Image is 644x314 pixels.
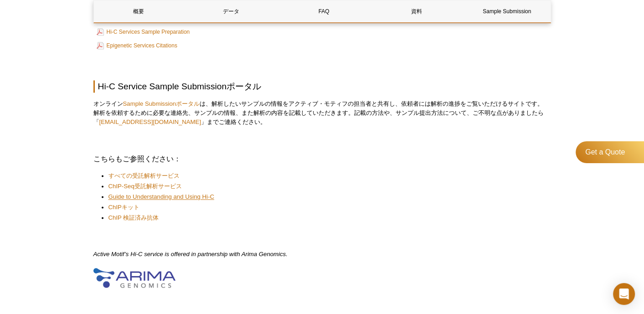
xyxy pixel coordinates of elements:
img: Armia logo [93,268,175,288]
a: ChIP-Seq受託解析サービス [108,182,182,191]
a: Get a Quote [576,141,644,163]
a: 概要 [94,0,184,22]
a: すべての受託解析サービス [108,171,180,180]
a: Hi-C Services Sample Preparation [97,26,190,37]
a: ChIP 検証済み抗体 [108,213,159,222]
h2: Hi-C Service Sample Submissionポータル [93,80,551,93]
a: Sample Submission [464,0,550,22]
a: Guide to Understanding and Using Hi-C​ [108,192,214,201]
p: オンライン は、解析したいサンプルの情報をアクティブ・モティフの担当者と共有し、依頼者には解析の進捗をご覧いただけるサイトです。 解析を依頼するために必要な連絡先、サンプルの情報、また解析の内容... [93,99,551,127]
a: データ [186,0,276,22]
a: ChIPキット​ [108,203,139,212]
a: Sample Submissionポータル [123,100,200,107]
a: 資料 [371,0,461,22]
em: Active Motif’s Hi-C service is offered in partnership with Arima Genomics. [93,251,288,257]
div: Open Intercom Messenger [613,283,635,305]
a: FAQ [279,0,369,22]
a: Epigenetic Services Citations [97,40,177,51]
h3: こちらもご参照ください： [93,154,551,165]
a: [EMAIL_ADDRESS][DOMAIN_NAME] [99,118,201,125]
